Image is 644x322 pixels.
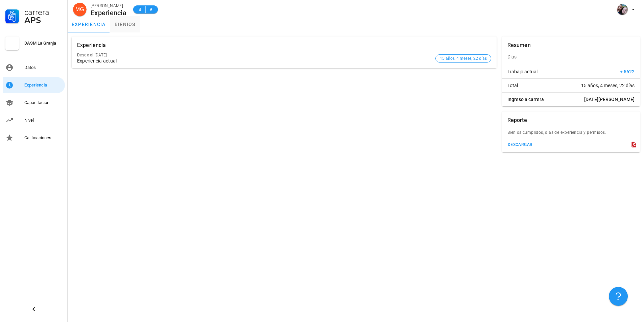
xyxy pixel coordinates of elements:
div: Capacitación [24,100,62,105]
span: Ingreso a carrera [507,96,544,103]
span: Total [507,82,518,89]
div: Desde el [DATE] [77,53,433,57]
a: Experiencia [3,77,65,93]
div: Datos [24,65,62,70]
div: avatar [617,4,628,15]
div: Reporte [507,112,527,129]
div: APS [24,16,62,24]
div: avatar [73,3,87,16]
div: Resumen [507,36,531,54]
div: DASM La Granja [24,41,62,46]
span: 15 años, 4 meses, 22 días [440,55,487,62]
span: B [137,6,143,13]
a: Nivel [3,112,65,128]
a: experiencia [68,16,110,32]
a: Capacitación [3,95,65,111]
a: Calificaciones [3,130,65,146]
button: descargar [505,140,535,149]
span: MG [75,3,84,16]
span: 15 años, 4 meses, 22 días [581,82,635,89]
div: descargar [507,142,533,147]
a: bienios [110,16,140,32]
div: Calificaciones [24,135,62,141]
span: 9 [148,6,154,13]
div: Carrera [24,8,62,16]
div: Experiencia actual [77,58,433,64]
div: Bienios cumplidos, dias de experiencia y permisos. [502,129,640,140]
a: Datos [3,59,65,76]
div: Experiencia [77,36,106,54]
span: [DATE][PERSON_NAME] [584,96,635,103]
div: Días [502,49,640,65]
div: Nivel [24,118,62,123]
span: + 5622 [620,68,635,75]
div: [PERSON_NAME] [91,2,126,9]
span: Trabajo actual [507,68,538,75]
div: Experiencia [24,82,62,88]
div: Experiencia [91,9,126,17]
